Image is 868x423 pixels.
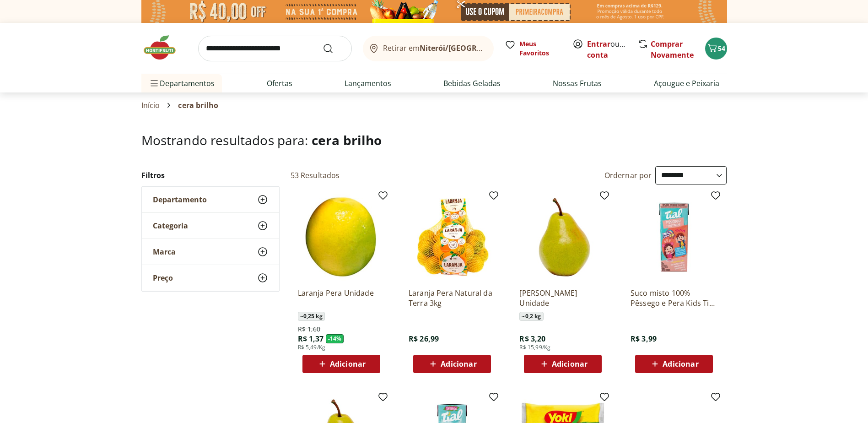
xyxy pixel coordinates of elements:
[153,221,188,230] span: Categoria
[267,78,292,89] a: Ofertas
[505,39,561,58] a: Meus Favoritos
[413,355,491,373] button: Adicionar
[153,195,207,204] span: Departamento
[519,334,545,344] span: R$ 3,20
[142,213,279,239] button: Categoria
[654,78,719,89] a: Açougue e Peixaria
[409,334,439,344] span: R$ 26,99
[298,325,321,334] span: R$ 1,60
[298,334,324,344] span: R$ 1,37
[153,273,173,282] span: Preço
[345,78,391,89] a: Lançamentos
[330,360,366,368] span: Adicionar
[587,38,628,60] span: ou
[519,344,550,351] span: R$ 15,99/Kg
[631,194,717,281] img: Suco misto 100% Pêssego e Pera Kids Tial 200ml
[587,39,610,49] a: Entrar
[142,187,279,212] button: Departamento
[323,43,345,54] button: Submit Search
[298,344,326,351] span: R$ 5,49/Kg
[631,334,657,344] span: R$ 3,99
[149,72,215,94] span: Departamentos
[441,360,476,368] span: Adicionar
[718,44,725,53] span: 54
[142,265,279,291] button: Preço
[552,360,588,368] span: Adicionar
[363,36,494,61] button: Retirar emNiterói/[GEOGRAPHIC_DATA]
[587,39,637,60] a: Criar conta
[420,43,524,53] b: Niterói/[GEOGRAPHIC_DATA]
[178,101,218,109] span: cera brilho
[198,36,352,61] input: search
[553,78,602,89] a: Nossas Frutas
[635,355,713,373] button: Adicionar
[298,194,385,281] img: Laranja Pera Unidade
[153,247,176,256] span: Marca
[312,131,382,149] span: cera brilho
[519,194,606,281] img: Pera Williams Unidade
[519,312,543,321] span: ~ 0,2 kg
[705,38,727,60] button: Carrinho
[443,78,501,89] a: Bebidas Geladas
[141,34,187,61] img: Hortifruti
[142,239,279,265] button: Marca
[141,133,727,147] h1: Mostrando resultados para:
[141,101,160,109] a: Início
[409,194,496,281] img: Laranja Pera Natural da Terra 3kg
[631,288,717,308] a: Suco misto 100% Pêssego e Pera Kids Tial 200ml
[326,334,344,343] span: - 14 %
[524,355,602,373] button: Adicionar
[409,288,496,308] a: Laranja Pera Natural da Terra 3kg
[149,72,160,94] button: Menu
[141,166,280,184] h2: Filtros
[298,312,325,321] span: ~ 0,25 kg
[383,44,484,52] span: Retirar em
[302,355,380,373] button: Adicionar
[663,360,698,368] span: Adicionar
[519,39,561,58] span: Meus Favoritos
[604,170,652,180] label: Ordernar por
[651,39,694,60] a: Comprar Novamente
[291,170,340,180] h2: 53 Resultados
[519,288,606,308] a: [PERSON_NAME] Unidade
[298,288,385,308] a: Laranja Pera Unidade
